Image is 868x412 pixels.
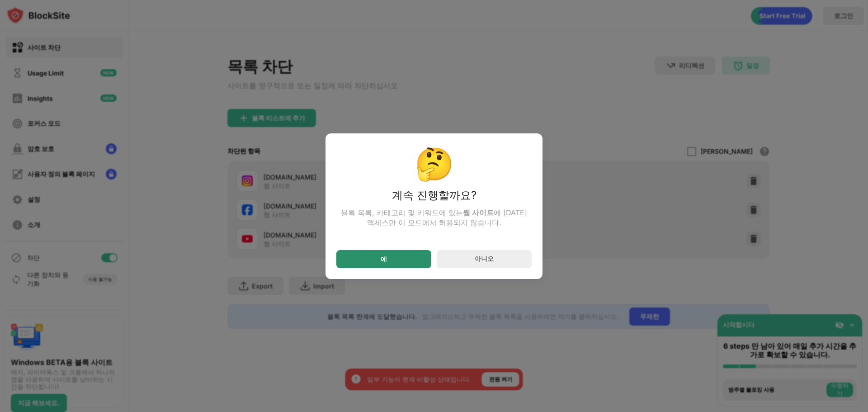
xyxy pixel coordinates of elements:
div: 블록 목록, 카테고리 및 키워드에 있는 에 [DATE] 액세스만 이 모드에서 허용되지 않습니다. [336,208,532,228]
div: 계속 진행할까요? [336,188,532,208]
div: 예 [381,256,387,263]
div: 아니오 [475,255,494,263]
strong: 웹 사이트 [463,208,494,217]
div: 🤔 [336,144,532,183]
